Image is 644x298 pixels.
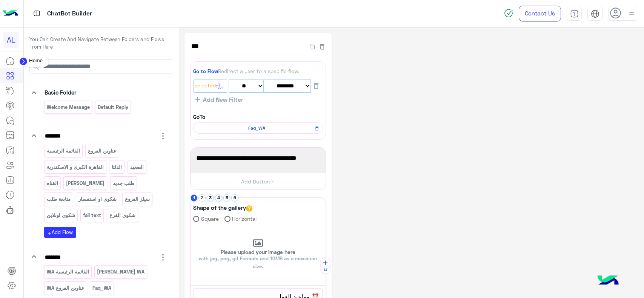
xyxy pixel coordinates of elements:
[193,114,205,120] b: GoTo
[129,163,144,171] p: الصعيد
[193,122,323,134] div: Faq_WA
[312,124,321,133] button: Remove Flow
[193,203,252,212] label: Shape of the gallery
[595,268,621,294] img: hulul-logo.png
[193,68,218,74] span: Go to Flow
[45,89,77,96] span: Basic Folder
[66,179,105,188] p: منيو أونلاين
[47,231,52,236] i: add
[321,259,329,267] i: add
[111,163,123,171] p: الدلتا
[196,153,320,163] span: برجاء اختيار إستفسارك من القائمة الاتية🛒👀
[223,194,231,202] button: 5
[78,195,117,203] p: شكوى او استفسار
[46,267,89,276] p: القائمة الرئيسية WA
[519,6,561,21] a: Contact Us
[29,131,38,140] i: keyboard_arrow_down
[46,103,90,112] p: Welcome Message
[88,147,117,155] p: عناوين الفروع
[29,36,173,50] p: You Can Create And Navigate Between Folders and Flows From Here
[193,96,246,103] button: Add New Filter
[591,9,599,18] img: tab
[320,257,331,269] button: add
[193,215,219,223] label: Square
[215,194,222,202] button: 4
[193,67,323,75] div: Redirect a user to a specific flow.
[92,284,112,292] p: Faq_WA
[306,42,318,50] button: Duplicate Flow
[200,96,243,103] span: Add New Filter
[198,194,206,202] button: 2
[3,6,18,21] img: Logo
[97,267,145,276] p: منيو أونلاين WA
[191,249,326,270] p: Please upload your image here
[224,215,257,223] label: Horizontal
[191,194,198,202] button: 1
[46,195,71,203] p: متابعة طلب
[318,42,326,50] button: Delete Flow
[627,9,636,18] img: profile
[23,55,48,67] div: Home
[46,179,58,188] p: القناه
[191,173,326,190] button: Add Button +
[44,227,76,238] button: addAdd Flow
[109,211,136,220] p: شكوى الفرع
[231,194,238,202] button: 6
[83,211,102,220] p: fail text
[47,9,92,19] p: ChatBot Builder
[199,255,317,269] span: with jpg, png, gif Formats and 10MB as a maximum size.
[197,125,316,131] span: Faq_WA
[46,147,80,155] p: القائمة الرئيسية
[207,194,214,202] button: 3
[216,82,226,90] span: :{{ChannelId}}
[112,179,135,188] p: طلب جديد
[32,9,41,18] img: tab
[46,211,75,220] p: شكوى اونلاين
[29,252,38,261] i: keyboard_arrow_down
[46,284,85,292] p: عناوين الفروع WA
[124,195,150,203] p: سيلز الفروع
[570,9,579,18] img: tab
[504,9,513,18] img: spinner
[29,88,38,97] i: keyboard_arrow_down
[195,82,216,90] span: Selected
[567,6,582,21] a: tab
[3,32,19,48] div: AL
[46,163,104,171] p: القاهرة الكبرى و الاسكندرية
[320,263,331,274] button: Delete Gallery Card
[97,103,129,112] p: Default reply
